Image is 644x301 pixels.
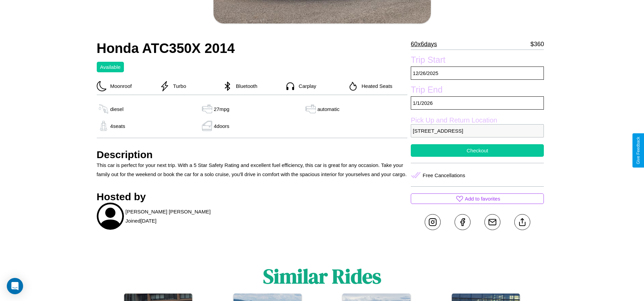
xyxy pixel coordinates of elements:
img: gas [97,121,110,131]
img: gas [97,104,110,114]
div: Give Feedback [636,137,641,164]
p: 4 doors [214,121,229,131]
button: Add to favorites [411,193,544,204]
img: gas [200,104,214,114]
p: Moonroof [107,81,132,91]
p: This car is perfect for your next trip. With a 5 Star Safety Rating and excellent fuel efficiency... [97,161,408,179]
h3: Description [97,149,408,161]
p: 1 / 1 / 2026 [411,96,544,110]
p: automatic [317,105,339,114]
p: Turbo [170,81,186,91]
p: 60 x 6 days [411,39,437,50]
img: gas [304,104,317,114]
p: Add to favorites [465,194,500,203]
p: 12 / 26 / 2025 [411,67,544,80]
label: Trip Start [411,55,544,67]
div: Open Intercom Messenger [7,278,23,294]
p: 27 mpg [214,105,229,114]
label: Trip End [411,85,544,96]
p: 4 seats [110,121,125,131]
h2: Honda ATC350X 2014 [97,41,408,56]
p: Bluetooth [233,81,257,91]
button: Checkout [411,144,544,157]
p: Carplay [295,81,316,91]
h3: Hosted by [97,191,408,203]
p: [STREET_ADDRESS] [411,124,544,137]
p: diesel [110,105,124,114]
img: gas [200,121,214,131]
p: Joined [DATE] [126,216,157,225]
p: [PERSON_NAME] [PERSON_NAME] [126,207,211,216]
label: Pick Up and Return Location [411,116,544,124]
h1: Similar Rides [263,262,381,290]
p: Free Cancellations [423,171,465,180]
p: Heated Seats [358,81,392,91]
p: Available [100,62,121,72]
p: $ 360 [530,39,544,50]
